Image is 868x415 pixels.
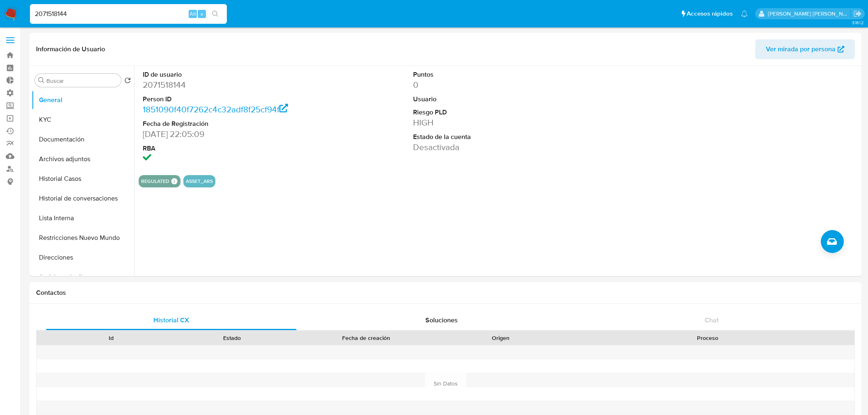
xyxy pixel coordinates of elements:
[566,334,849,342] div: Proceso
[46,77,118,84] input: Buscar
[207,8,224,20] button: search-icon
[446,334,555,342] div: Origen
[32,110,134,130] button: KYC
[768,10,851,18] p: roberto.munoz@mercadolibre.com
[687,9,733,18] span: Accesos rápidos
[38,77,45,84] button: Buscar
[413,117,585,128] dd: HIGH
[413,141,585,153] dd: Desactivada
[201,10,203,18] span: s
[705,315,719,325] span: Chat
[190,10,196,18] span: Alt
[413,70,585,79] dt: Puntos
[32,130,134,149] button: Documentación
[32,149,134,169] button: Archivos adjuntos
[298,334,434,342] div: Fecha de creación
[413,95,585,104] dt: Usuario
[153,315,189,325] span: Historial CX
[413,79,585,91] dd: 0
[143,119,315,128] dt: Fecha de Registración
[425,315,458,325] span: Soluciones
[755,39,855,59] button: Ver mirada por persona
[36,45,105,53] h1: Información de Usuario
[413,132,585,141] dt: Estado de la cuenta
[32,267,134,287] button: Anticipos de dinero
[57,334,166,342] div: Id
[143,103,288,115] a: 1851090f40f7262c4c32adf8f25cf94f
[124,77,131,86] button: Volver al orden por defecto
[143,70,315,79] dt: ID de usuario
[30,9,227,19] input: Buscar usuario o caso...
[766,39,836,59] span: Ver mirada por persona
[32,90,134,110] button: General
[36,289,855,297] h1: Contactos
[143,144,315,153] dt: RBA
[32,208,134,228] button: Lista Interna
[143,79,315,91] dd: 2071518144
[177,334,286,342] div: Estado
[143,95,315,104] dt: Person ID
[853,9,862,18] a: Salir
[32,228,134,248] button: Restricciones Nuevo Mundo
[413,108,585,117] dt: Riesgo PLD
[32,248,134,267] button: Direcciones
[741,10,748,17] a: Notificaciones
[143,128,315,140] dd: [DATE] 22:05:09
[32,169,134,189] button: Historial Casos
[32,189,134,208] button: Historial de conversaciones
